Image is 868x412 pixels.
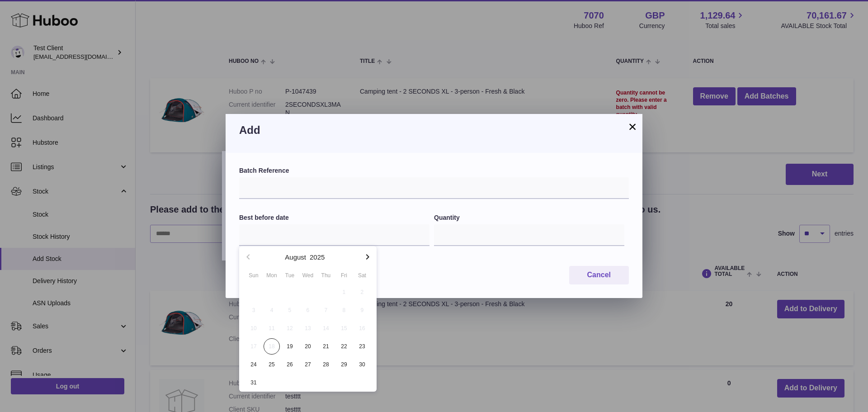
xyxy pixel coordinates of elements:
span: 5 [282,302,298,318]
div: Wed [299,271,317,279]
button: 21 [317,337,335,355]
span: 30 [354,356,370,373]
button: 10 [245,319,263,337]
button: 25 [263,355,281,374]
button: 14 [317,319,335,337]
button: 18 [263,337,281,355]
span: 22 [336,338,352,355]
span: 17 [245,338,262,355]
label: Best before date [239,213,429,222]
button: 15 [335,319,353,337]
span: 20 [300,338,316,355]
span: 9 [354,302,370,318]
span: 27 [300,356,316,373]
span: 26 [282,356,298,373]
span: 12 [282,320,298,336]
span: 15 [336,320,352,336]
button: 12 [281,319,299,337]
button: × [627,121,638,132]
span: 8 [336,302,352,318]
label: Quantity [434,213,624,222]
button: 1 [335,283,353,301]
button: 7 [317,301,335,319]
button: 17 [245,337,263,355]
button: 16 [353,319,371,337]
span: 19 [282,338,298,355]
span: 7 [318,302,334,318]
button: 4 [263,301,281,319]
button: 11 [263,319,281,337]
div: Tue [281,271,299,279]
span: 11 [264,320,280,336]
button: 23 [353,337,371,355]
button: 20 [299,337,317,355]
div: Thu [317,271,335,279]
label: Batch Reference [239,166,629,175]
button: 6 [299,301,317,319]
button: 8 [335,301,353,319]
div: Sat [353,271,371,279]
span: 10 [245,320,262,336]
button: August [285,254,306,260]
span: 13 [300,320,316,336]
span: 25 [264,356,280,373]
span: 1 [336,284,352,300]
span: 24 [245,356,262,373]
button: 22 [335,337,353,355]
button: 26 [281,355,299,374]
button: 28 [317,355,335,374]
button: 24 [245,355,263,374]
button: 29 [335,355,353,374]
span: 23 [354,338,370,355]
button: 5 [281,301,299,319]
button: 27 [299,355,317,374]
span: 6 [300,302,316,318]
span: 28 [318,356,334,373]
div: Fri [335,271,353,279]
span: 2 [354,284,370,300]
div: Sun [245,271,263,279]
h3: Add [239,123,629,137]
button: 9 [353,301,371,319]
span: 18 [264,338,280,355]
span: 29 [336,356,352,373]
span: 21 [318,338,334,355]
button: 13 [299,319,317,337]
button: 2025 [310,254,325,260]
span: 4 [264,302,280,318]
div: Mon [263,271,281,279]
button: 30 [353,355,371,374]
button: 3 [245,301,263,319]
button: Cancel [569,266,629,284]
span: 14 [318,320,334,336]
span: 3 [245,302,262,318]
span: 31 [245,374,262,391]
span: 16 [354,320,370,336]
button: 2 [353,283,371,301]
button: 31 [245,374,263,392]
button: 19 [281,337,299,355]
